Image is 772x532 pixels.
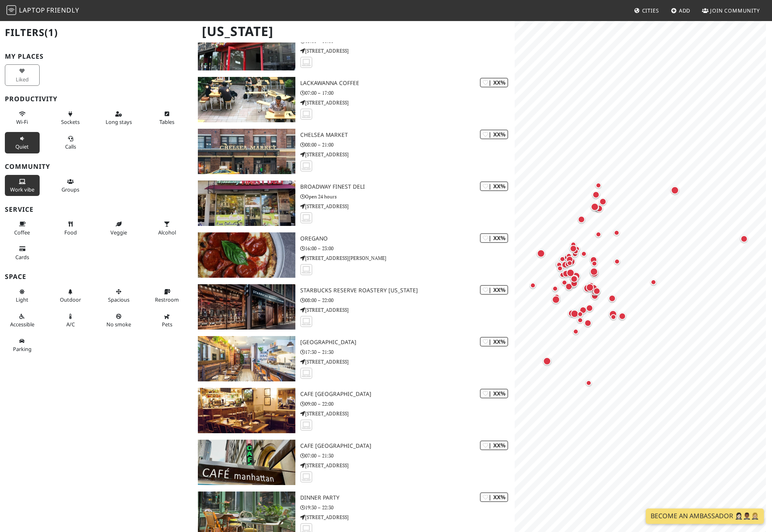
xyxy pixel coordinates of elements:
[668,3,694,18] a: Add
[162,321,172,328] span: Pet friendly
[65,143,76,150] span: Video/audio calls
[596,183,605,192] div: Map marker
[150,285,185,306] button: Restroom
[300,443,515,449] h3: Cafe [GEOGRAPHIC_DATA]
[592,191,603,202] div: Map marker
[5,285,40,306] button: Light
[15,143,29,150] span: Quiet
[571,275,582,286] div: Map marker
[53,175,88,196] button: Groups
[590,256,600,267] div: Map marker
[102,217,136,239] button: Veggie
[5,242,40,264] button: Cards
[552,296,563,307] div: Map marker
[300,141,515,149] p: 08:00 – 21:00
[543,357,554,368] div: Map marker
[193,181,515,226] a: Broadway Finest Deli | XX% Broadway Finest Deli Open 24 hours [STREET_ADDRESS]
[571,310,582,321] div: Map marker
[300,245,515,252] p: 16:00 – 23:00
[593,288,603,299] div: Map marker
[110,229,127,236] span: Veggie
[19,6,45,15] span: Laptop
[5,95,188,103] h3: Productivity
[5,20,188,45] h2: Filters
[554,294,564,304] div: Map marker
[300,513,515,521] p: [STREET_ADDRESS]
[300,183,515,190] h3: Broadway Finest Deli
[66,321,75,328] span: Air conditioned
[5,53,188,60] h3: My Places
[300,151,515,158] p: [STREET_ADDRESS]
[595,206,604,216] div: Map marker
[193,336,515,381] a: Hanoi House | XX% [GEOGRAPHIC_DATA] 17:30 – 21:30 [STREET_ADDRESS]
[10,186,34,193] span: People working
[5,334,40,356] button: Parking
[614,259,624,268] div: Map marker
[47,6,79,15] span: Friendly
[480,440,508,450] div: | XX%
[300,391,515,398] h3: Cafe [GEOGRAPHIC_DATA]
[64,229,77,236] span: Food
[108,296,129,303] span: Spacious
[590,269,602,281] div: Map marker
[710,7,760,14] span: Join Community
[198,232,295,278] img: Oregano
[300,89,515,97] p: 07:00 – 17:00
[159,118,174,126] span: Work-friendly tables
[193,129,515,174] a: Chelsea Market | XX% Chelsea Market 08:00 – 21:00 [STREET_ADDRESS]
[53,132,88,153] button: Calls
[596,232,605,241] div: Map marker
[480,389,508,398] div: | XX%
[300,287,515,294] h3: Starbucks Reserve Roastery [US_STATE]
[566,253,576,263] div: Map marker
[591,203,602,214] div: Map marker
[566,256,577,266] div: Map marker
[150,217,185,239] button: Alcohol
[300,306,515,314] p: [STREET_ADDRESS]
[592,290,601,300] div: Map marker
[61,118,80,126] span: Power sockets
[198,129,295,174] img: Chelsea Market
[611,314,620,324] div: Map marker
[590,268,601,279] div: Map marker
[300,358,515,366] p: [STREET_ADDRESS]
[609,295,619,305] div: Map marker
[193,440,515,485] a: Cafe Manhattan | XX% Cafe [GEOGRAPHIC_DATA] 07:00 – 21:30 [STREET_ADDRESS]
[671,186,682,198] div: Map marker
[577,317,587,327] div: Map marker
[572,272,583,283] div: Map marker
[193,388,515,433] a: Cafe Cluny | XX% Cafe [GEOGRAPHIC_DATA] 09:00 – 22:00 [STREET_ADDRESS]
[102,310,136,331] button: No smoke
[586,304,596,315] div: Map marker
[155,296,179,303] span: Restroom
[300,235,515,242] h3: Oregano
[62,186,79,193] span: Group tables
[592,261,601,270] div: Map marker
[5,132,40,153] button: Quiet
[573,329,583,338] div: Map marker
[198,284,295,330] img: Starbucks Reserve Roastery New York
[16,118,28,126] span: Stable Wi-Fi
[300,254,515,262] p: [STREET_ADDRESS][PERSON_NAME]
[614,230,624,240] div: Map marker
[571,280,581,290] div: Map marker
[560,272,569,282] div: Map marker
[579,306,590,317] div: Map marker
[596,205,606,215] div: Map marker
[300,504,515,511] p: 19:30 – 22:30
[300,80,515,87] h3: LACKAWANNA COFFEE
[562,280,571,289] div: Map marker
[480,130,508,139] div: | XX%
[556,261,566,271] div: Map marker
[300,99,515,106] p: [STREET_ADDRESS]
[53,285,88,306] button: Outdoor
[102,107,136,129] button: Long stays
[537,249,548,261] div: Map marker
[300,132,515,138] h3: Chelsea Market
[642,7,659,14] span: Cities
[565,283,576,294] div: Map marker
[300,452,515,460] p: 07:00 – 21:30
[609,310,620,321] div: Map marker
[679,7,691,14] span: Add
[14,229,30,236] span: Coffee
